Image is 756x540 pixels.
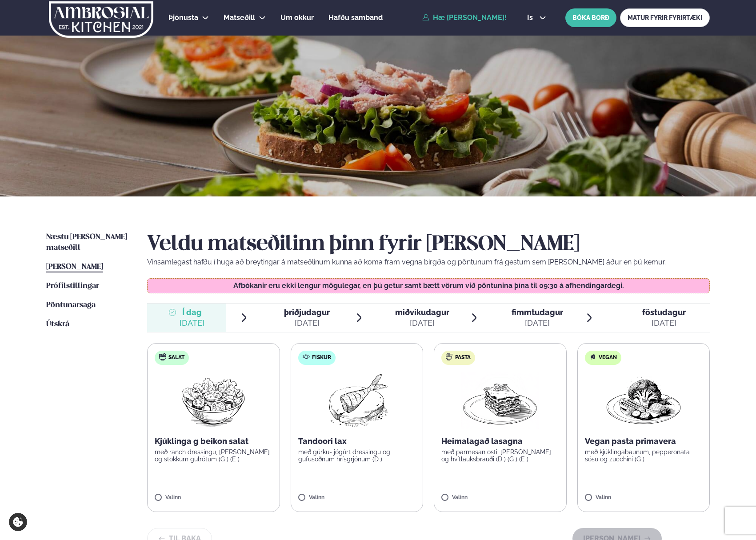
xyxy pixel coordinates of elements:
[585,436,703,447] p: Vegan pasta primavera
[298,436,416,447] p: Tandoori lax
[46,282,99,290] span: Prófílstillingar
[461,372,539,429] img: Lasagna.png
[48,1,154,38] img: logo
[328,12,383,23] a: Hafðu samband
[9,513,27,531] a: Cookie settings
[298,448,416,463] p: með gúrku- jógúrt dressingu og gufusoðnum hrísgrjónum (D )
[604,372,683,429] img: Vegan.png
[46,281,99,292] a: Prófílstillingar
[455,354,471,361] span: Pasta
[328,13,383,22] span: Hafðu samband
[46,319,69,330] a: Útskrá
[446,353,453,360] img: pasta.svg
[46,301,96,309] span: Pöntunarsaga
[620,8,710,27] a: MATUR FYRIR FYRIRTÆKI
[155,448,272,463] p: með ranch dressingu, [PERSON_NAME] og stökkum gulrótum (G ) (E )
[599,354,617,361] span: Vegan
[589,353,596,360] img: Vegan.svg
[280,12,314,23] a: Um okkur
[46,320,69,328] span: Útskrá
[168,354,184,361] span: Salat
[422,14,507,22] a: Hæ [PERSON_NAME]!
[174,372,253,429] img: Salad.png
[46,263,103,271] span: [PERSON_NAME]
[147,257,710,268] p: Vinsamlegast hafðu í huga að breytingar á matseðlinum kunna að koma fram vegna birgða og pöntunum...
[46,300,96,311] a: Pöntunarsaga
[512,318,563,328] div: [DATE]
[155,436,272,447] p: Kjúklinga g beikon salat
[147,232,710,257] h2: Veldu matseðilinn þinn fyrir [PERSON_NAME]
[159,353,166,360] img: salad.svg
[585,448,703,463] p: með kjúklingabaunum, pepperonata sósu og zucchini (G )
[317,372,396,429] img: Fish.png
[284,318,330,328] div: [DATE]
[180,318,204,328] div: [DATE]
[168,12,198,23] a: Þjónusta
[168,13,198,22] span: Þjónusta
[180,307,204,318] span: Í dag
[527,14,536,21] span: is
[156,282,701,289] p: Afbókanir eru ekki lengur mögulegar, en þú getur samt bætt vörum við pöntunina þína til 09:30 á a...
[642,308,686,317] span: föstudagur
[224,13,255,22] span: Matseðill
[441,448,559,463] p: með parmesan osti, [PERSON_NAME] og hvítlauksbrauði (D ) (G ) (E )
[512,308,563,317] span: fimmtudagur
[280,13,314,22] span: Um okkur
[395,308,449,317] span: miðvikudagur
[520,14,553,21] button: is
[46,233,127,252] span: Næstu [PERSON_NAME] matseðill
[565,8,616,27] button: BÓKA BORÐ
[224,12,255,23] a: Matseðill
[303,353,310,360] img: fish.svg
[312,354,331,361] span: Fiskur
[46,262,103,272] a: [PERSON_NAME]
[46,232,129,253] a: Næstu [PERSON_NAME] matseðill
[284,308,330,317] span: þriðjudagur
[441,436,559,447] p: Heimalagað lasagna
[395,318,449,328] div: [DATE]
[642,318,686,328] div: [DATE]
